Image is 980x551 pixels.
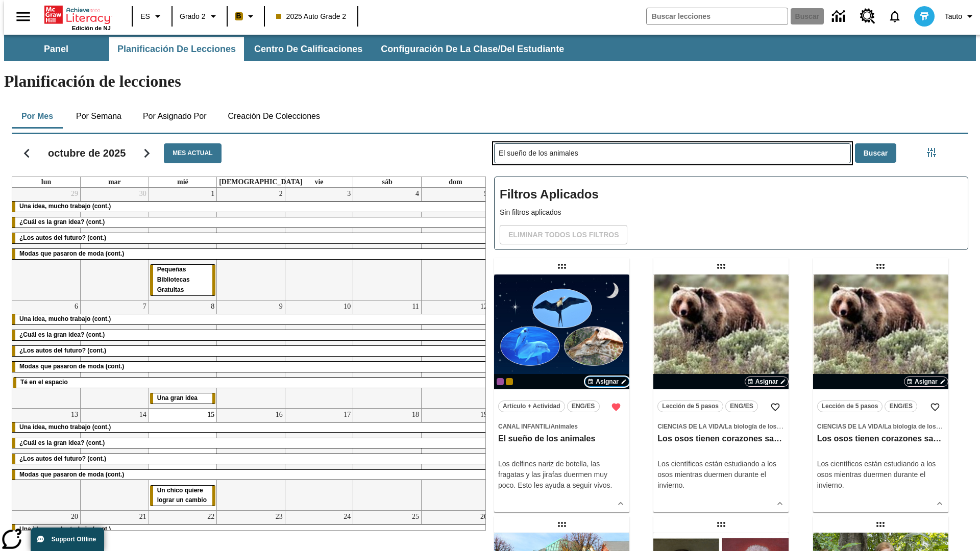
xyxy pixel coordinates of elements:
[550,423,577,430] span: Animales
[817,434,944,444] h3: Los osos tienen corazones sanos, pero ¿por qué?
[164,143,221,163] button: Mes actual
[44,4,111,31] div: Portada
[285,408,353,511] td: 17 de octubre de 2025
[12,104,63,129] button: Por mes
[725,423,863,430] span: La biología de los sistemas humanos y la salud
[503,401,560,412] span: Artículo + Actividad
[413,188,421,200] a: 4 de octubre de 2025
[149,300,217,408] td: 8 de octubre de 2025
[341,300,353,313] a: 10 de octubre de 2025
[19,423,111,431] span: Una idea, mucho trabajo (cont.)
[932,496,947,511] button: Ver más
[205,409,216,421] a: 15 de octubre de 2025
[817,459,944,491] p: Los científicos están estudiando a los osos mientras duermen durante el invierno.
[772,496,788,511] button: Ver más
[872,516,889,533] div: Lección arrastrable: La doctora de los perezosos
[69,511,80,523] a: 20 de octubre de 2025
[68,104,130,129] button: Por semana
[410,409,421,421] a: 18 de octubre de 2025
[822,401,878,412] span: Lección de 5 pasos
[506,378,513,385] div: New 2025 class
[19,218,105,226] span: ¿Cuál es la gran idea? (cont.)
[12,524,489,535] div: Una idea, mucho trabajo (cont.)
[137,188,149,200] a: 30 de septiembre de 2025
[498,421,625,432] span: Tema: Canal Infantil/Animales
[12,233,489,243] div: ¿Los autos del futuro? (cont.)
[312,177,325,187] a: viernes
[725,400,758,412] button: ENG/ES
[44,5,111,25] a: Portada
[274,409,285,421] a: 16 de octubre de 2025
[157,394,198,402] span: Una gran idea
[246,37,371,61] button: Centro de calificaciones
[175,177,190,187] a: miércoles
[39,177,53,187] a: lunes
[12,422,489,433] div: Una idea, mucho trabajo (cont.)
[231,7,261,26] button: Boost El color de la clase es anaranjado claro. Cambiar el color de la clase.
[12,314,489,324] div: Una idea, mucho trabajo (cont.)
[890,401,913,412] span: ENG/ES
[12,346,489,356] div: ¿Los autos del futuro? (cont.)
[19,455,106,462] span: ¿Los autos del futuro? (cont.)
[657,459,785,491] p: Los científicos están estudiando a los osos mientras duermen durante el invierno.
[81,408,149,511] td: 14 de octubre de 2025
[353,408,422,511] td: 18 de octubre de 2025
[19,471,124,478] span: Modas que pasaron de moda (cont.)
[277,300,285,313] a: 9 de octubre de 2025
[730,401,753,412] span: ENG/ES
[12,188,81,300] td: 29 de septiembre de 2025
[4,37,573,61] div: Subbarra de navegación
[12,202,489,212] div: Una idea, mucho trabajo (cont.)
[653,274,789,512] div: lesson details
[914,6,935,27] img: avatar image
[885,400,917,412] button: ENG/ES
[149,408,217,511] td: 15 de octubre de 2025
[12,330,489,340] div: ¿Cuál es la gran idea? (cont.)
[500,182,963,207] h2: Filtros Aplicados
[217,408,285,511] td: 16 de octubre de 2025
[19,525,111,533] span: Una idea, mucho trabajo (cont.)
[12,454,489,464] div: ¿Los autos del futuro? (cont.)
[19,234,106,241] span: ¿Los autos del futuro? (cont.)
[421,300,489,408] td: 12 de octubre de 2025
[657,423,723,430] span: Ciencias de la Vida
[497,378,504,385] div: OL 2025 Auto Grade 3
[755,377,778,386] span: Asignar
[176,7,224,26] button: Grado: Grado 2, Elige un grado
[69,188,80,200] a: 29 de septiembre de 2025
[19,203,111,210] span: Una idea, mucho trabajo (cont.)
[657,421,785,432] span: Tema: Ciencias de la Vida/La biología de los sistemas humanos y la salud
[883,423,884,430] span: /
[217,188,285,300] td: 2 de octubre de 2025
[72,300,80,313] a: 6 de octubre de 2025
[109,37,244,61] button: Planificación de lecciones
[19,250,124,257] span: Modas que pasaron de moda (cont.)
[81,300,149,408] td: 7 de octubre de 2025
[12,217,489,228] div: ¿Cuál es la gran idea? (cont.)
[19,363,124,370] span: Modas que pasaron de moda (cont.)
[345,188,353,200] a: 3 de octubre de 2025
[826,3,854,31] a: Centro de información
[285,188,353,300] td: 3 de octubre de 2025
[662,401,719,412] span: Lección de 5 pasos
[150,393,216,404] div: Una gran idea
[926,398,944,416] button: Añadir a mis Favoritas
[277,188,285,200] a: 2 de octubre de 2025
[8,2,38,32] button: Abrir el menú lateral
[410,300,421,313] a: 11 de octubre de 2025
[274,511,285,523] a: 23 de octubre de 2025
[137,511,149,523] a: 21 de octubre de 2025
[482,188,489,200] a: 5 de octubre de 2025
[554,516,570,533] div: Lección arrastrable: Los edificios más extraños del mundo
[341,409,353,421] a: 17 de octubre de 2025
[106,177,123,187] a: martes
[134,140,160,166] button: Seguir
[353,188,422,300] td: 4 de octubre de 2025
[217,177,305,187] a: jueves
[52,536,96,543] span: Support Offline
[567,400,600,412] button: ENG/ES
[5,37,107,61] button: Panel
[12,300,81,408] td: 6 de octubre de 2025
[495,144,850,163] input: Buscar lecciones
